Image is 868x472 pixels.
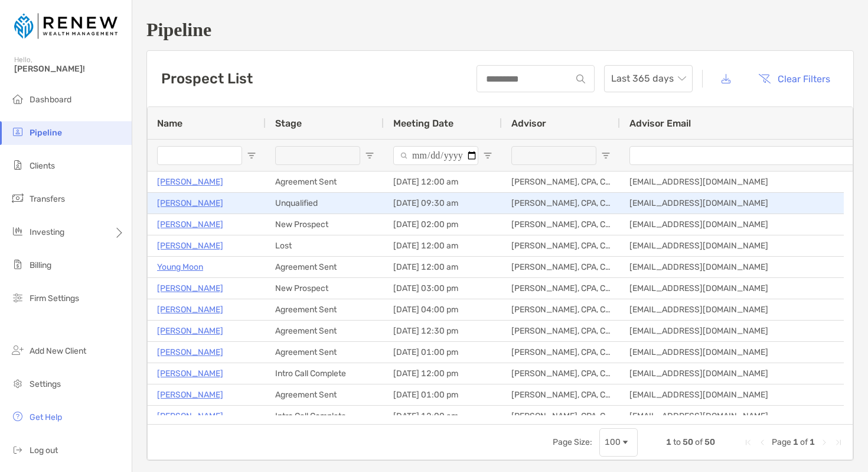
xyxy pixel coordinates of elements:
[599,428,638,457] div: Page Size
[772,437,791,447] span: Page
[157,196,223,211] a: [PERSON_NAME]
[502,193,620,214] div: [PERSON_NAME], CPA, CFP®
[157,281,223,296] a: [PERSON_NAME]
[673,437,681,447] span: to
[11,224,25,238] img: investing icon
[11,442,25,457] img: logout icon
[365,151,374,160] button: Open Filter Menu
[393,146,478,165] input: Meeting Date Filter Input
[11,191,25,205] img: transfers icon
[601,151,611,160] button: Open Filter Menu
[683,437,693,447] span: 50
[266,342,384,363] div: Agreement Sent
[157,174,223,189] a: [PERSON_NAME]
[384,172,502,192] div: [DATE] 12:00 am
[502,278,620,299] div: [PERSON_NAME], CPA, CFP®
[502,257,620,277] div: [PERSON_NAME], CPA, CFP®
[266,235,384,256] div: Lost
[157,324,223,338] a: [PERSON_NAME]
[666,437,671,447] span: 1
[793,437,798,447] span: 1
[502,406,620,426] div: [PERSON_NAME], CPA, CFP®
[30,260,51,270] span: Billing
[384,278,502,299] div: [DATE] 03:00 pm
[14,64,125,74] span: [PERSON_NAME]!
[157,387,223,402] a: [PERSON_NAME]
[30,412,62,422] span: Get Help
[384,384,502,405] div: [DATE] 01:00 pm
[743,438,753,447] div: First Page
[384,235,502,256] div: [DATE] 12:00 am
[30,379,61,389] span: Settings
[749,66,839,92] button: Clear Filters
[266,406,384,426] div: Intro Call Complete
[11,290,25,305] img: firm-settings icon
[384,193,502,214] div: [DATE] 09:30 am
[275,118,302,129] span: Stage
[30,293,79,303] span: Firm Settings
[11,409,25,423] img: get-help icon
[502,214,620,235] div: [PERSON_NAME], CPA, CFP®
[266,172,384,192] div: Agreement Sent
[157,238,223,253] a: [PERSON_NAME]
[384,257,502,277] div: [DATE] 12:00 am
[502,299,620,320] div: [PERSON_NAME], CPA, CFP®
[157,217,223,232] a: [PERSON_NAME]
[502,235,620,256] div: [PERSON_NAME], CPA, CFP®
[266,299,384,320] div: Agreement Sent
[384,406,502,426] div: [DATE] 12:00 am
[157,302,223,317] a: [PERSON_NAME]
[605,437,621,447] div: 100
[384,321,502,341] div: [DATE] 12:30 pm
[758,438,767,447] div: Previous Page
[266,363,384,384] div: Intro Call Complete
[502,363,620,384] div: [PERSON_NAME], CPA, CFP®
[157,146,242,165] input: Name Filter Input
[30,445,58,455] span: Log out
[611,66,686,92] span: Last 365 days
[266,193,384,214] div: Unqualified
[30,161,55,171] span: Clients
[502,342,620,363] div: [PERSON_NAME], CPA, CFP®
[384,363,502,384] div: [DATE] 12:00 pm
[11,92,25,106] img: dashboard icon
[11,125,25,139] img: pipeline icon
[834,438,843,447] div: Last Page
[161,70,253,87] h3: Prospect List
[629,118,691,129] span: Advisor Email
[30,95,71,105] span: Dashboard
[810,437,815,447] span: 1
[146,19,854,41] h1: Pipeline
[30,128,62,138] span: Pipeline
[247,151,256,160] button: Open Filter Menu
[30,346,86,356] span: Add New Client
[157,118,182,129] span: Name
[266,214,384,235] div: New Prospect
[11,257,25,271] img: billing icon
[393,118,453,129] span: Meeting Date
[157,366,223,381] a: [PERSON_NAME]
[800,437,808,447] span: of
[502,172,620,192] div: [PERSON_NAME], CPA, CFP®
[695,437,703,447] span: of
[30,194,65,204] span: Transfers
[502,321,620,341] div: [PERSON_NAME], CPA, CFP®
[704,437,715,447] span: 50
[14,5,118,47] img: Zoe Logo
[30,227,64,237] span: Investing
[157,345,223,360] a: [PERSON_NAME]
[266,384,384,405] div: Agreement Sent
[384,342,502,363] div: [DATE] 01:00 pm
[157,260,203,274] a: Young Moon
[157,409,223,423] a: [PERSON_NAME]
[483,151,492,160] button: Open Filter Menu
